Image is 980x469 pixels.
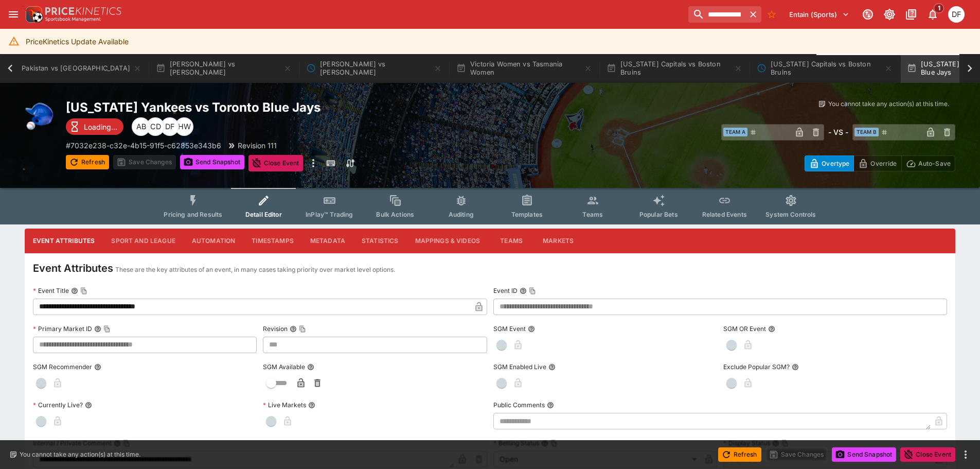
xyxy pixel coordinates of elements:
button: Documentation [902,5,920,24]
button: Teams [488,229,534,253]
img: baseball.png [25,99,58,132]
button: Override [853,155,901,171]
button: Toggle light/dark mode [880,5,899,24]
p: Live Markets [263,401,306,409]
p: SGM Available [263,362,305,371]
button: Overtype [805,155,854,171]
img: PriceKinetics Logo [23,4,43,25]
span: Auditing [449,211,474,218]
button: Copy To Clipboard [103,325,111,333]
h6: - VS - [828,127,848,137]
button: Send Snapshot [180,155,244,169]
button: Currently Live? [85,402,92,409]
button: more [307,155,319,171]
button: Timestamps [243,229,302,253]
button: Copy To Clipboard [80,287,87,294]
button: SGM Recommender [94,363,101,371]
span: Detail Editor [245,211,282,218]
button: Copy To Clipboard [123,440,130,447]
button: Ben Robb vs Brody Klinge [300,54,448,83]
button: Sport and League [103,229,183,253]
button: Close Event [900,447,955,462]
button: Connected to PK [859,5,877,24]
p: Betting Status [493,439,539,447]
button: Event TitleCopy To Clipboard [71,287,78,294]
p: Auto-Save [918,158,951,169]
button: SGM Enabled Live [548,363,556,371]
div: Start From [805,155,955,171]
p: You cannot take any action(s) at this time. [20,450,140,459]
button: Copy To Clipboard [299,325,306,333]
button: Select Tenant [783,6,856,23]
button: Event Attributes [25,229,103,253]
button: Markets [534,229,582,253]
input: search [688,6,745,23]
p: SGM Recommender [33,362,92,371]
p: Event Title [33,286,69,295]
button: Notifications [923,5,942,24]
h4: Event Attributes [33,262,113,275]
h2: Copy To Clipboard [66,99,511,115]
button: Copy To Clipboard [550,440,558,447]
button: Public Comments [547,402,554,409]
button: No Bookmarks [763,6,780,23]
button: Send Snapshot [832,447,896,462]
span: Bulk Actions [376,211,414,218]
div: PriceKinetics Update Available [26,32,129,51]
p: Currently Live? [33,401,83,409]
span: Popular Bets [639,211,678,218]
button: Copy To Clipboard [529,287,536,294]
button: Event IDCopy To Clipboard [520,287,527,294]
button: SGM OR Event [768,325,775,333]
span: Templates [511,211,543,218]
button: SGM Event [528,325,535,333]
button: Internal / Private CommentCopy To Clipboard [114,440,121,447]
button: Close Event [248,155,304,171]
div: Event type filters [155,188,824,224]
span: Team B [854,128,879,136]
div: David Foster [161,117,179,136]
button: Metadata [302,229,353,253]
button: [US_STATE] Capitals vs Boston Bruins [600,54,749,83]
button: Refresh [66,155,109,169]
div: Harry Walker [175,117,193,136]
button: Refresh [718,447,761,462]
button: open drawer [4,5,23,24]
span: Teams [582,211,603,218]
p: Display Status [723,439,770,447]
button: Auto-Save [901,155,955,171]
p: Exclude Popular SGM? [723,362,790,371]
span: Related Events [702,211,747,218]
img: PriceKinetics [45,7,121,15]
button: Primary Market IDCopy To Clipboard [94,325,101,333]
button: Betting StatusCopy To Clipboard [541,440,548,447]
p: Primary Market ID [33,324,92,333]
div: David Foster [948,6,965,23]
p: SGM Enabled Live [493,362,546,371]
button: Victoria Women vs Tasmania Women [450,54,598,83]
p: Override [870,158,897,169]
p: SGM OR Event [723,324,766,333]
button: Mappings & Videos [407,229,489,253]
p: Copy To Clipboard [66,140,221,151]
button: Washington Capitals vs Boston Bruins [751,54,899,83]
button: Statistics [353,229,407,253]
button: SGM Available [307,363,314,371]
button: RevisionCopy To Clipboard [290,325,297,333]
p: Revision [263,324,288,333]
button: more [959,448,972,461]
button: Pakistan vs [GEOGRAPHIC_DATA] [2,54,148,83]
button: Copy To Clipboard [781,440,789,447]
p: Overtype [822,158,849,169]
span: System Controls [765,211,816,218]
span: InPlay™ Trading [306,211,353,218]
p: Public Comments [493,401,545,409]
button: David Foster [945,3,968,26]
p: Loading... [84,121,117,132]
span: Team A [723,128,747,136]
button: Automation [184,229,244,253]
button: Exclude Popular SGM? [792,363,799,371]
p: SGM Event [493,324,526,333]
button: Display StatusCopy To Clipboard [772,440,779,447]
span: Pricing and Results [164,211,222,218]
